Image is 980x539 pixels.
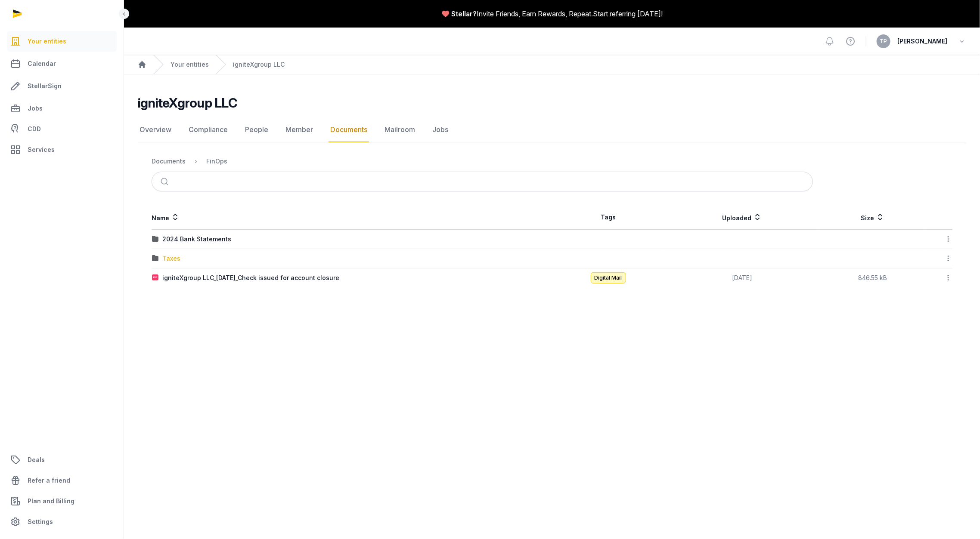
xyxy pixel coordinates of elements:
[138,117,966,142] nav: Tabs
[152,157,186,166] div: Documents
[820,205,926,230] th: Size
[452,9,477,19] span: Stellar?
[171,60,209,69] a: Your entities
[732,274,752,281] span: [DATE]
[383,117,417,142] a: Mailroom
[138,117,173,142] a: Overview
[7,511,117,532] a: Settings
[7,98,117,119] a: Jobs
[591,272,626,283] span: Digital Mail
[897,36,947,46] span: [PERSON_NAME]
[28,124,41,134] span: CDD
[162,274,339,282] div: igniteXgroup LLC_[DATE]_Check issued for account closure
[880,39,887,44] span: TP
[152,205,552,230] th: Name
[7,120,117,138] a: CDD
[124,55,980,74] nav: Breadcrumb
[206,157,227,166] div: FinOps
[7,31,117,52] a: Your entities
[152,151,952,172] nav: Breadcrumb
[329,117,369,142] a: Documents
[28,103,43,114] span: Jobs
[664,205,820,230] th: Uploaded
[28,496,74,506] span: Plan and Billing
[552,205,664,230] th: Tags
[138,95,237,111] h2: igniteXgroup LLC
[28,145,55,155] span: Services
[820,268,926,288] td: 846.55 kB
[28,59,56,69] span: Calendar
[7,76,117,96] a: StellarSign
[937,498,980,539] iframe: Chat Widget
[7,491,117,511] a: Plan and Billing
[7,139,117,160] a: Services
[28,455,45,465] span: Deals
[7,450,117,470] a: Deals
[152,274,159,281] img: pdf.svg
[28,475,70,486] span: Refer a friend
[284,117,315,142] a: Member
[152,236,159,243] img: folder.svg
[593,9,663,19] a: Start referring [DATE]!
[877,34,890,48] button: TP
[431,117,450,142] a: Jobs
[7,53,117,74] a: Calendar
[162,254,180,263] div: Taxes
[152,255,159,262] img: folder.svg
[162,235,231,243] div: 2024 Bank Statements
[187,117,229,142] a: Compliance
[243,117,270,142] a: People
[233,60,285,69] a: igniteXgroup LLC
[28,81,62,91] span: StellarSign
[28,517,53,527] span: Settings
[155,172,176,191] button: Submit
[7,470,117,491] a: Refer a friend
[28,36,66,46] span: Your entities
